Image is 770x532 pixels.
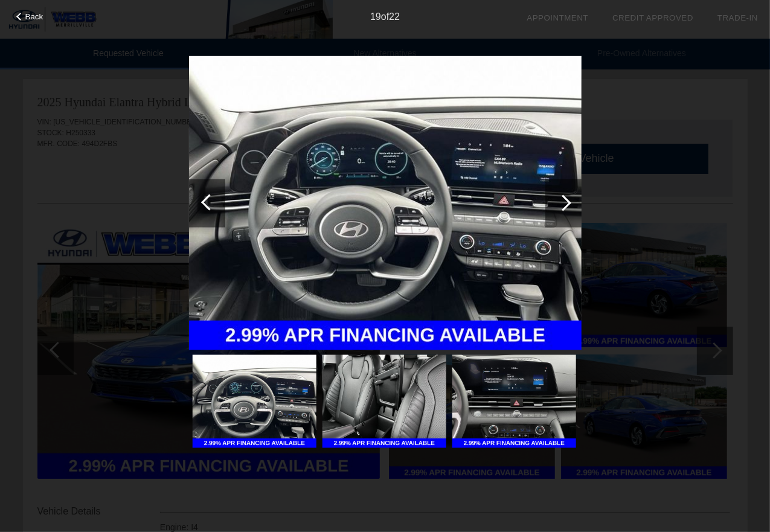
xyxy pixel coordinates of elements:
[25,12,43,21] span: Back
[717,13,758,22] a: Trade-In
[527,13,588,22] a: Appointment
[189,56,582,350] img: 71083e9e-bfea-4b90-b6ad-c6a284efb4b0.jpg
[612,13,693,22] a: Credit Approved
[370,11,381,22] span: 19
[322,355,446,448] img: d8601e06-55f1-4220-92a3-3dd6ed5f256d.jpg
[192,355,316,448] img: 71083e9e-bfea-4b90-b6ad-c6a284efb4b0.jpg
[452,355,576,448] img: 55187552-c957-47c0-9d31-0cd2afe67dc4.jpg
[389,11,400,22] span: 22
